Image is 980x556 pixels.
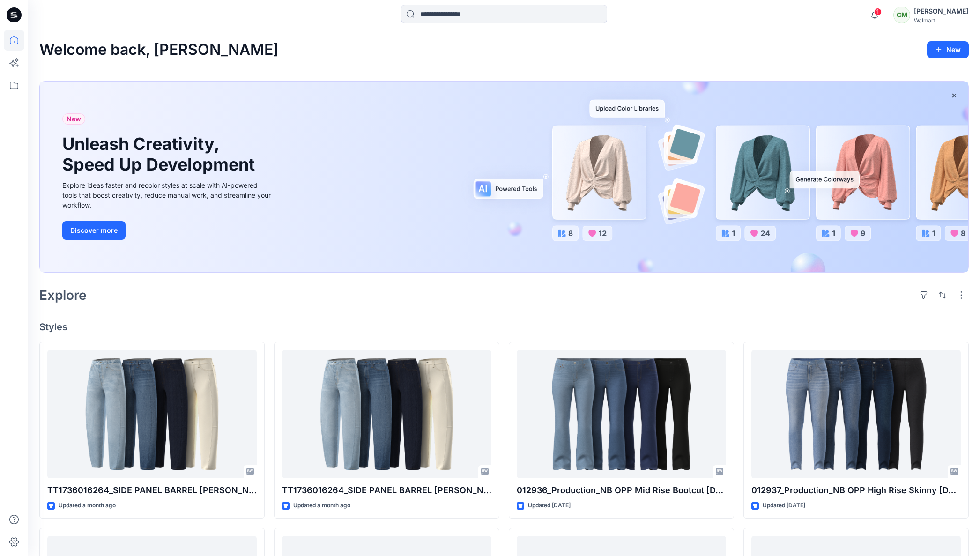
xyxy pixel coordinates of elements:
p: TT1736016264_SIDE PANEL BARREL [PERSON_NAME] [DATE] [47,484,257,497]
span: New [67,113,81,125]
div: [PERSON_NAME] [914,6,968,17]
p: TT1736016264_SIDE PANEL BARREL [PERSON_NAME] [DATE] [282,484,491,497]
h2: Welcome back, [PERSON_NAME] [39,41,279,59]
a: 012937_Production_NB OPP High Rise Skinny 6.26.25 [751,350,961,479]
p: Updated [DATE] [763,501,805,511]
p: 012936_Production_NB OPP Mid Rise Bootcut [DATE] [517,484,726,497]
a: Discover more [62,221,273,240]
a: TT1736016264_SIDE PANEL BARREL JEAN 7.8.2025 [47,350,257,479]
a: TT1736016264_SIDE PANEL BARREL JEAN 7.8.2025 [282,350,491,479]
h1: Unleash Creativity, Speed Up Development [62,134,259,174]
p: Updated [DATE] [528,501,571,511]
h2: Explore [39,288,87,303]
div: CM [893,7,910,23]
a: 012936_Production_NB OPP Mid Rise Bootcut 6.25.25 [517,350,726,479]
button: New [927,41,969,58]
div: Explore ideas faster and recolor styles at scale with AI-powered tools that boost creativity, red... [62,180,273,210]
span: 1 [874,8,882,15]
p: Updated a month ago [293,501,350,511]
h4: Styles [39,321,969,333]
button: Discover more [62,221,126,240]
p: 012937_Production_NB OPP High Rise Skinny [DATE] [751,484,961,497]
p: Updated a month ago [59,501,116,511]
div: Walmart [914,17,968,24]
